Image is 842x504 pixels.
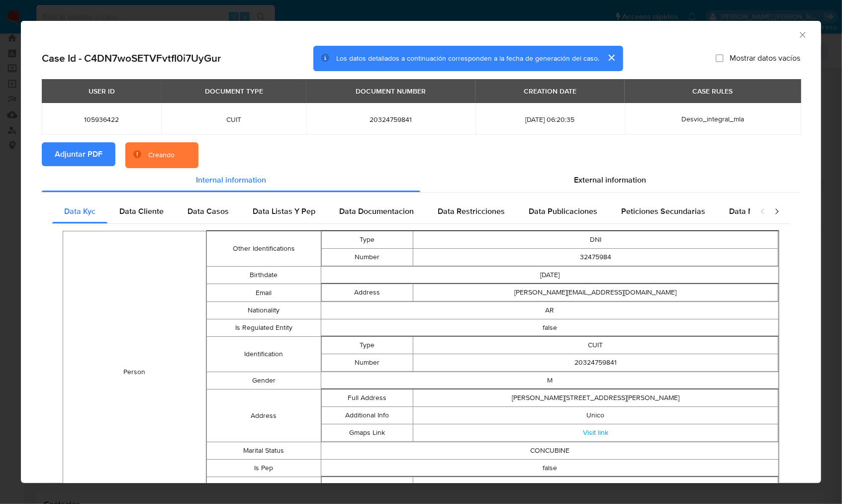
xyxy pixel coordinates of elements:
[599,46,623,70] button: cerrar
[321,319,779,336] td: false
[207,284,321,302] td: Email
[413,354,778,371] td: 20324759841
[687,83,739,100] div: CASE RULES
[413,248,778,266] td: 32475984
[148,150,175,160] div: Creando
[207,459,321,477] td: Is Pep
[196,174,266,186] span: Internal information
[438,205,505,217] span: Data Restricciones
[322,248,413,266] td: Number
[207,372,321,389] td: Gender
[339,205,414,217] span: Data Documentacion
[207,336,321,372] td: Identification
[21,21,821,483] div: closure-recommendation-modal
[207,319,321,336] td: Is Regulated Entity
[207,302,321,319] td: Nationality
[321,302,779,319] td: AR
[574,174,646,186] span: External information
[322,389,413,406] td: Full Address
[207,389,321,442] td: Address
[413,477,778,494] td: 3467
[173,115,294,124] span: CUIT
[83,83,121,100] div: USER ID
[322,477,413,494] td: Area Code
[321,442,779,459] td: CONCUBINE
[350,83,432,100] div: DOCUMENT NUMBER
[621,205,705,217] span: Peticiones Secundarias
[42,168,800,192] div: Detailed info
[322,284,413,301] td: Address
[207,442,321,459] td: Marital Status
[55,143,102,165] span: Adjuntar PDF
[336,53,599,63] span: Los datos detallados a continuación corresponden a la fecha de generación del caso.
[321,266,779,284] td: [DATE]
[322,336,413,354] td: Type
[64,205,95,217] span: Data Kyc
[318,115,464,124] span: 20324759841
[487,115,613,124] span: [DATE] 06:20:35
[716,54,724,62] input: Mostrar datos vacíos
[321,372,779,389] td: M
[529,205,597,217] span: Data Publicaciones
[798,30,807,39] button: Cerrar ventana
[413,389,778,406] td: [PERSON_NAME][STREET_ADDRESS][PERSON_NAME]
[207,231,321,266] td: Other Identifications
[518,83,582,100] div: CREATION DATE
[413,284,778,301] td: [PERSON_NAME][EMAIL_ADDRESS][DOMAIN_NAME]
[413,336,778,354] td: CUIT
[322,424,413,441] td: Gmaps Link
[207,266,321,284] td: Birthdate
[322,354,413,371] td: Number
[119,205,164,217] span: Data Cliente
[322,406,413,424] td: Additional Info
[199,83,269,100] div: DOCUMENT TYPE
[52,200,750,223] div: Detailed internal info
[321,459,779,477] td: false
[730,53,800,63] span: Mostrar datos vacíos
[42,52,221,65] h2: Case Id - C4DN7woSETVFvtfI0i7UyGur
[729,205,784,217] span: Data Minoridad
[54,115,149,124] span: 105936422
[413,406,778,424] td: Unico
[583,427,608,437] a: Visit link
[413,231,778,248] td: DNI
[322,231,413,248] td: Type
[187,205,229,217] span: Data Casos
[42,142,115,166] button: Adjuntar PDF
[681,114,744,124] span: Desvio_integral_mla
[253,205,315,217] span: Data Listas Y Pep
